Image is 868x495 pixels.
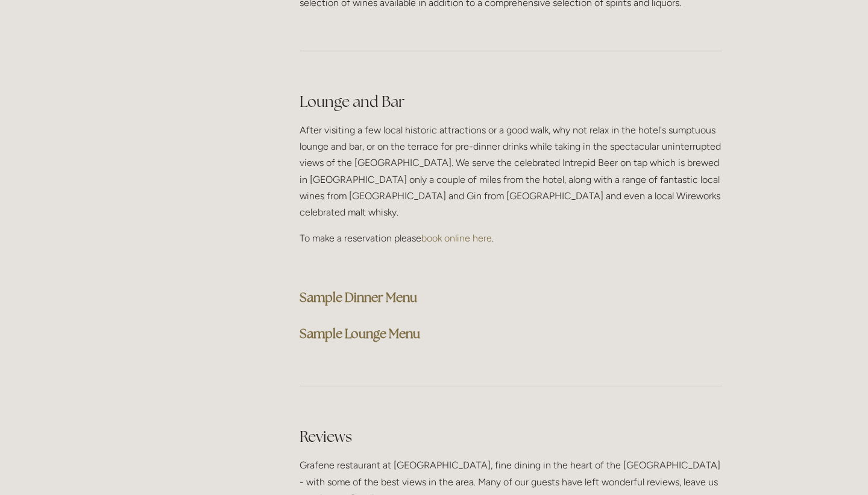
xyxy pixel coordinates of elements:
[421,232,492,244] a: book online here
[300,122,722,220] p: After visiting a few local historic attractions or a good walk, why not relax in the hotel's sump...
[300,426,722,447] h2: Reviews
[300,289,417,305] a: Sample Dinner Menu
[300,325,420,342] a: Sample Lounge Menu
[300,91,722,112] h2: Lounge and Bar
[300,230,722,246] p: To make a reservation please .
